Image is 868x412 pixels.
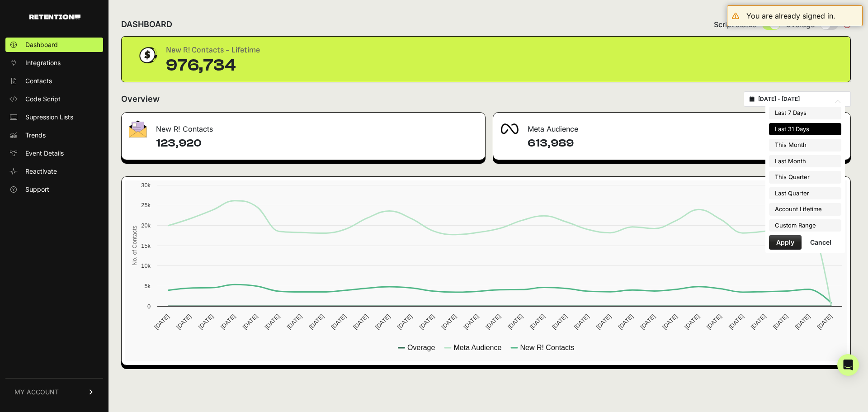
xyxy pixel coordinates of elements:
[462,313,480,331] text: [DATE]
[506,313,524,331] text: [DATE]
[500,123,519,134] img: fa-meta-2f981b61bb99beabf952f7030308934f19ce035c18b003e963880cc3fabeebb7.png
[440,313,458,331] text: [DATE]
[219,313,237,331] text: [DATE]
[5,128,103,142] a: Trends
[418,313,436,331] text: [DATE]
[166,44,260,57] div: New R! Contacts - Lifetime
[772,313,789,331] text: [DATE]
[141,222,151,229] text: 20k
[705,313,723,331] text: [DATE]
[750,313,767,331] text: [DATE]
[14,388,59,397] span: MY ACCOUNT
[121,18,172,31] h2: DASHBOARD
[714,19,757,30] span: Script status
[551,313,568,331] text: [DATE]
[794,313,811,331] text: [DATE]
[5,378,103,406] a: MY ACCOUNT
[769,107,841,119] li: Last 7 Days
[147,303,151,310] text: 0
[307,313,325,331] text: [DATE]
[131,226,138,265] text: No. of Contacts
[453,344,501,351] text: Meta Audience
[141,182,151,189] text: 30k
[352,313,369,331] text: [DATE]
[25,40,58,49] span: Dashboard
[141,202,151,208] text: 25k
[528,313,546,331] text: [DATE]
[407,344,435,351] text: Overage
[141,262,151,269] text: 10k
[528,136,843,151] h4: 613,989
[25,149,64,158] span: Event Details
[25,185,49,194] span: Support
[25,58,61,67] span: Integrations
[5,146,103,161] a: Event Details
[746,10,835,21] div: You are already signed in.
[769,219,841,232] li: Custom Range
[25,131,46,140] span: Trends
[166,57,260,75] div: 976,734
[5,38,103,52] a: Dashboard
[121,93,160,105] h2: Overview
[264,313,281,331] text: [DATE]
[639,313,656,331] text: [DATE]
[156,136,478,151] h4: 123,920
[197,313,215,331] text: [DATE]
[769,171,841,184] li: This Quarter
[769,123,841,136] li: Last 31 Days
[573,313,590,331] text: [DATE]
[769,139,841,152] li: This Month
[661,313,679,331] text: [DATE]
[683,313,701,331] text: [DATE]
[617,313,635,331] text: [DATE]
[136,44,159,66] img: dollar-coin-05c43ed7efb7bc0c12610022525b4bbbb207c7efeef5aecc26f025e68dcafac9.png
[5,56,103,70] a: Integrations
[837,354,859,376] div: Open Intercom Messenger
[493,113,850,140] div: Meta Audience
[5,74,103,88] a: Contacts
[330,313,347,331] text: [DATE]
[25,95,61,104] span: Code Script
[141,242,151,249] text: 15k
[25,76,52,85] span: Contacts
[144,283,151,289] text: 5k
[129,120,147,137] img: fa-envelope-19ae18322b30453b285274b1b8af3d052b27d846a4fbe8435d1a52b978f639a2.png
[816,313,833,331] text: [DATE]
[5,110,103,124] a: Supression Lists
[5,92,103,106] a: Code Script
[595,313,613,331] text: [DATE]
[769,155,841,168] li: Last Month
[769,235,802,250] button: Apply
[25,167,57,176] span: Reactivate
[241,313,259,331] text: [DATE]
[29,14,80,19] img: Retention.com
[122,113,485,140] div: New R! Contacts
[5,182,103,197] a: Support
[153,313,170,331] text: [DATE]
[803,235,839,250] button: Cancel
[520,344,574,351] text: New R! Contacts
[25,113,73,122] span: Supression Lists
[484,313,502,331] text: [DATE]
[769,187,841,200] li: Last Quarter
[374,313,392,331] text: [DATE]
[175,313,193,331] text: [DATE]
[769,203,841,216] li: Account Lifetime
[396,313,414,331] text: [DATE]
[727,313,745,331] text: [DATE]
[286,313,303,331] text: [DATE]
[5,164,103,179] a: Reactivate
